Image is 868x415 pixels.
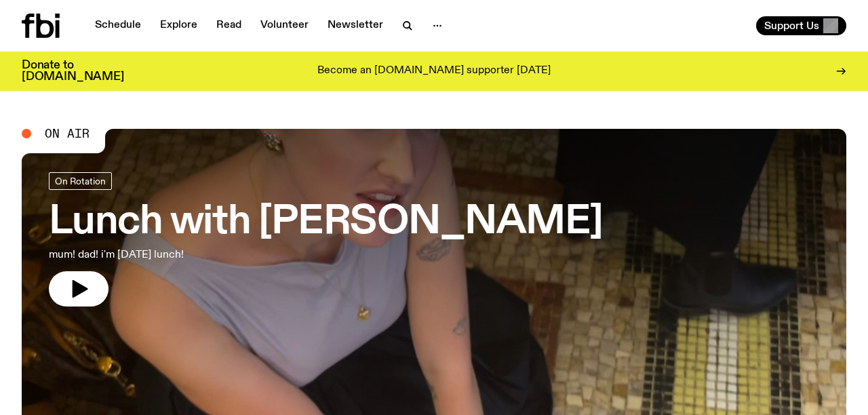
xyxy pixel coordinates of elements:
button: Support Us [756,16,846,35]
p: mum! dad! i'm [DATE] lunch! [49,247,396,263]
span: On Air [45,127,90,140]
span: On Rotation [55,176,106,186]
a: Explore [152,16,205,35]
h3: Donate to [DOMAIN_NAME] [22,60,124,83]
span: Support Us [764,20,819,32]
a: Lunch with [PERSON_NAME]mum! dad! i'm [DATE] lunch! [49,172,603,307]
a: Read [208,16,250,35]
a: Volunteer [252,16,317,35]
h3: Lunch with [PERSON_NAME] [49,203,603,241]
a: On Rotation [49,172,112,190]
a: Newsletter [319,16,391,35]
p: Become an [DOMAIN_NAME] supporter [DATE] [317,65,551,77]
a: Schedule [87,16,149,35]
